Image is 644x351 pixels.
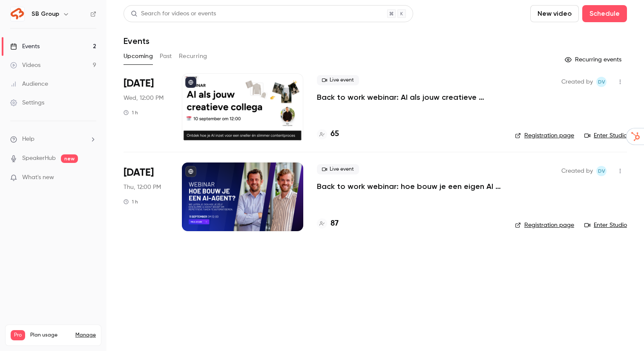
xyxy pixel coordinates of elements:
div: Audience [10,80,48,88]
h4: 65 [331,128,339,140]
div: Videos [10,61,40,70]
a: Back to work webinar: hoe bouw je een eigen AI agent? [317,181,501,191]
a: Manage [75,332,96,339]
span: What's new [22,173,54,182]
span: Created by [561,77,593,87]
span: Dv [598,166,605,176]
h1: Events [124,36,149,46]
span: [DATE] [124,77,154,90]
button: Recurring events [561,53,627,67]
img: SB Group [11,7,24,21]
a: Back to work webinar: AI als jouw creatieve collega [317,92,501,102]
span: new [61,154,78,163]
button: Schedule [582,5,627,22]
div: Sep 10 Wed, 12:00 PM (Europe/Amsterdam) [124,73,168,142]
button: New video [530,5,579,22]
button: Upcoming [124,49,153,63]
a: Enter Studio [584,131,627,140]
a: 87 [317,218,339,229]
div: 1 h [124,109,138,116]
span: Live event [317,75,359,85]
span: Help [22,135,34,144]
span: Live event [317,164,359,174]
span: Plan usage [30,332,70,339]
div: Events [10,42,40,51]
button: Recurring [179,49,207,63]
a: SpeakerHub [22,154,56,163]
button: Past [160,49,172,63]
div: Search for videos or events [131,9,216,18]
a: Registration page [515,221,574,229]
span: Dante van der heijden [596,166,607,176]
span: [DATE] [124,166,154,180]
span: Wed, 12:00 PM [124,94,164,102]
span: Created by [561,166,593,176]
div: Settings [10,99,44,107]
a: Enter Studio [584,221,627,229]
span: Pro [11,330,25,340]
span: Dante van der heijden [596,77,607,87]
div: Sep 11 Thu, 12:00 PM (Europe/Amsterdam) [124,162,168,231]
li: help-dropdown-opener [10,135,96,144]
iframe: Noticeable Trigger [86,174,96,182]
span: Thu, 12:00 PM [124,183,161,191]
span: Dv [598,77,605,87]
h6: SB Group [32,10,59,18]
h4: 87 [331,218,339,229]
div: 1 h [124,198,138,205]
a: Registration page [515,131,574,140]
a: 65 [317,128,339,140]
